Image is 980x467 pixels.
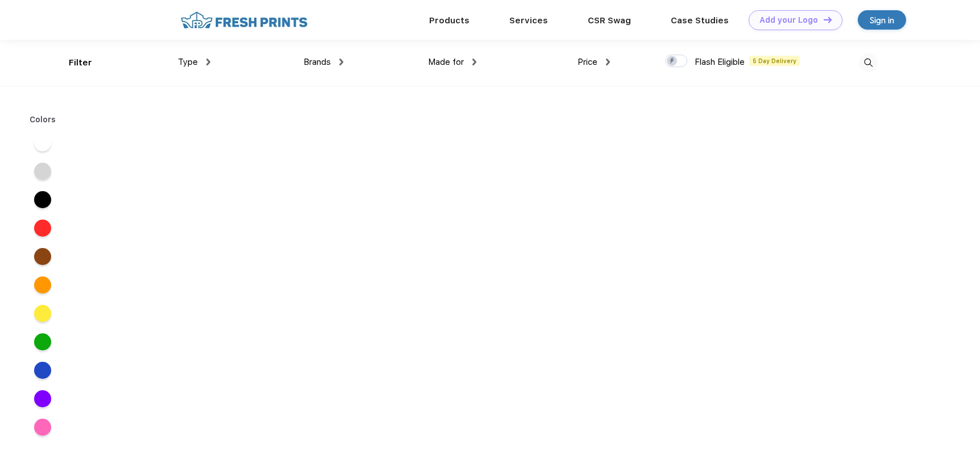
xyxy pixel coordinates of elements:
div: Add your Logo [759,15,818,25]
img: desktop_search.svg [859,53,878,72]
div: Filter [69,56,92,69]
img: dropdown.png [206,59,210,65]
span: Price [578,57,597,67]
img: dropdown.png [339,59,343,65]
a: Products [429,15,470,26]
div: Colors [21,114,65,126]
img: fo%20logo%202.webp [177,10,311,30]
img: DT [824,16,832,23]
img: dropdown.png [606,59,610,65]
span: Flash Eligible [695,57,745,67]
div: Sign in [870,14,894,27]
span: Brands [304,57,331,67]
img: dropdown.png [472,59,476,65]
span: Made for [428,57,464,67]
a: Sign in [858,10,906,30]
span: Type [178,57,198,67]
